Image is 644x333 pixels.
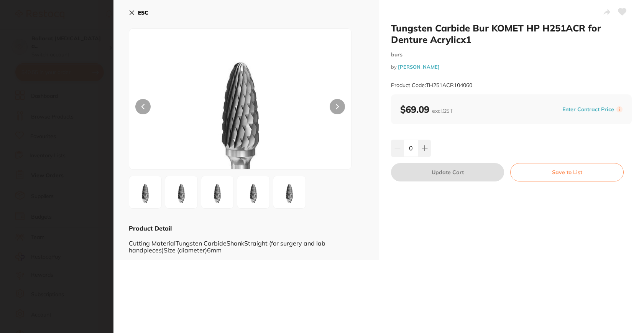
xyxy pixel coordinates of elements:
a: [PERSON_NAME] [398,64,440,70]
img: MTA0MDYwLmpwZw [131,178,159,206]
img: MTA0MDYwXzIuanBn [168,178,195,206]
b: Product Detail [129,224,172,232]
small: Product Code: TH251ACR104060 [391,82,472,89]
img: MTA0MDYwXzMuanBn [204,178,231,206]
b: $69.09 [400,104,453,115]
span: excl. GST [432,107,453,114]
div: Cutting MaterialTungsten CarbideShankStraight (for surgery and lab handpieces)Size (diameter)6mm [129,232,363,254]
label: i [616,106,623,112]
img: MTA0MDYwXzUuanBn [276,178,303,206]
h2: Tungsten Carbide Bur KOMET HP H251ACR for Denture Acrylicx1 [391,22,632,45]
img: MTA0MDYwXzQuanBn [240,178,267,206]
b: ESC [138,9,148,16]
button: Update Cart [391,163,504,181]
button: Save to List [510,163,624,181]
img: MTA0MDYwLmpwZw [174,48,307,169]
small: burs [391,51,632,58]
small: by [391,64,632,70]
button: ESC [129,6,148,19]
button: Enter Contract Price [560,106,616,113]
